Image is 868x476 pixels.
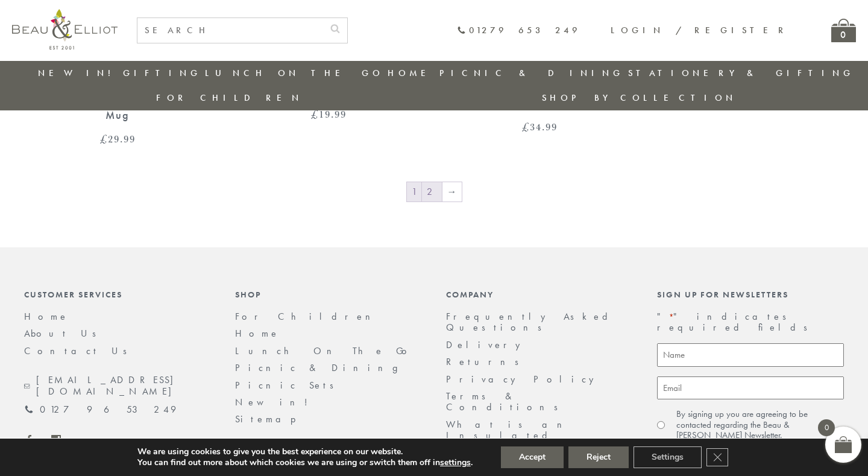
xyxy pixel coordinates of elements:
[440,457,471,468] button: settings
[235,327,280,340] a: Home
[235,290,422,299] div: Shop
[446,338,527,351] a: Delivery
[657,376,844,400] input: Email
[235,379,342,392] a: Picnic Sets
[628,67,854,79] a: Stationery & Gifting
[634,446,702,468] button: Settings
[100,132,136,146] bdi: 29.99
[24,310,69,323] a: Home
[446,290,633,299] div: Company
[657,311,844,334] p: " " indicates required fields
[24,290,211,299] div: Customer Services
[137,18,323,43] input: SEARCH
[235,310,380,323] a: For Children
[123,67,201,79] a: Gifting
[24,344,135,357] a: Contact Us
[446,418,577,453] a: What is an Insulated Lunch bag?
[706,448,728,466] button: Close GDPR Cookie Banner
[235,413,312,425] a: Sitemap
[657,343,844,367] input: Name
[311,107,347,121] bdi: 19.99
[388,67,436,79] a: Home
[422,182,442,202] a: Page 2
[568,446,629,468] button: Reject
[442,182,462,202] a: →
[24,375,211,397] a: [EMAIL_ADDRESS][DOMAIN_NAME]
[522,119,530,134] span: £
[446,310,615,334] a: Frequently Asked Questions
[235,361,410,374] a: Picnic & Dining
[446,390,566,413] a: Terms & Conditions
[12,9,118,49] img: logo
[657,290,844,299] div: Sign up for newsletters
[24,181,844,205] nav: Product Pagination
[235,344,414,357] a: Lunch On The Go
[407,182,421,202] span: Page 1
[501,446,564,468] button: Accept
[100,132,108,146] span: £
[45,71,190,121] div: [PERSON_NAME] Heart Convertible Insulated Lunch Bag and Travel Mug
[831,19,856,42] a: 0
[156,92,303,104] a: For Children
[137,457,473,468] p: You can find out more about which cookies we are using or switch them off in .
[676,409,844,440] label: By signing up you are agreeing to be contacted regarding the Beau & [PERSON_NAME] Newsletter.
[235,396,316,408] a: New in!
[446,355,527,368] a: Returns
[439,67,624,79] a: Picnic & Dining
[446,373,600,386] a: Privacy Policy
[205,67,383,79] a: Lunch On The Go
[611,24,789,36] a: Login / Register
[542,92,737,104] a: Shop by collection
[818,419,835,436] span: 0
[457,25,580,36] a: 01279 653 249
[24,327,104,340] a: About Us
[24,404,176,415] a: 01279 653 249
[522,119,558,134] bdi: 34.99
[38,67,119,79] a: New in!
[137,446,473,457] p: We are using cookies to give you the best experience on our website.
[311,107,319,121] span: £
